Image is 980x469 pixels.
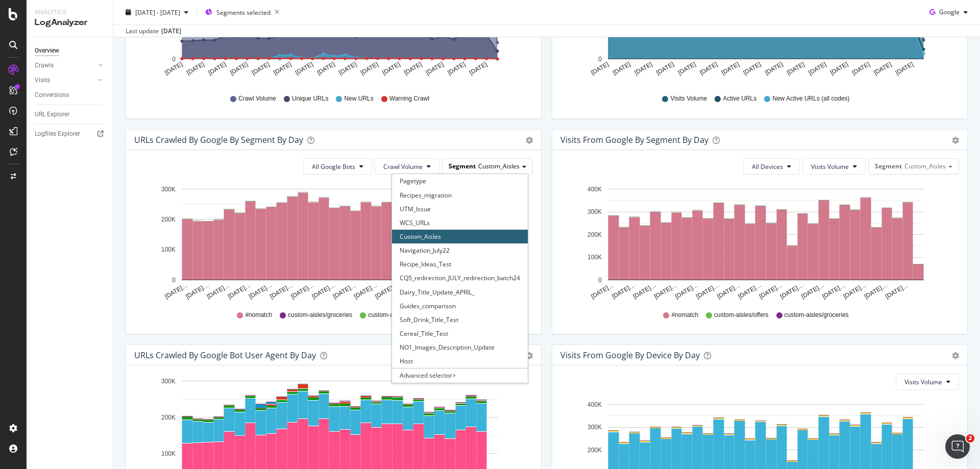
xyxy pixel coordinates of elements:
div: WCS_URLs [392,216,528,230]
text: [DATE] [381,61,402,77]
text: 200K [587,447,602,454]
span: Segments selected [216,8,271,16]
div: A chart. [134,183,529,301]
text: [DATE] [590,61,610,77]
div: [DATE] [161,27,181,36]
div: URLs Crawled by Google bot User Agent By Day [134,350,316,360]
div: Navigation_July22 [392,243,528,257]
text: [DATE] [611,61,632,77]
div: gear [952,352,959,359]
a: URL Explorer [35,109,106,120]
text: 100K [161,450,176,457]
text: 200K [161,414,176,421]
div: Visits from Google By Segment By Day [560,135,708,145]
span: custom-aisles/offers [714,311,768,319]
span: Custom_Aisles [904,162,946,170]
div: NO1_Images_Description_Update [392,340,528,354]
text: [DATE] [851,61,871,77]
div: Crawls [35,60,54,71]
span: New Active URLs (all codes) [772,94,849,103]
div: Soft_Drink_Title_Test [392,313,528,327]
text: [DATE] [294,61,314,77]
div: Custom_Aisles [392,230,528,243]
div: UTM_Issue [392,202,528,216]
text: 400K [587,401,602,408]
span: #nomatch [671,311,698,319]
div: CQ5_redirection_JULY_redirection_batch24 [392,271,528,285]
text: [DATE] [316,61,336,77]
div: Advanced selector > [392,368,528,382]
span: Crawl Volume [383,162,423,171]
div: Host [392,354,528,368]
button: [DATE] - [DATE] [121,4,192,20]
span: [DATE] - [DATE] [135,8,180,16]
text: [DATE] [163,61,184,77]
text: [DATE] [872,61,893,77]
span: Google [939,8,960,16]
span: Active URLs [723,94,756,103]
span: Segment [449,162,476,170]
text: 100K [587,254,602,261]
a: Visits [35,75,95,86]
div: Visits [35,75,50,86]
div: Analytics [35,8,105,17]
div: Recipe_Ideas_Test [392,257,528,271]
text: [DATE] [786,61,806,77]
text: [DATE] [829,61,849,77]
span: custom-aisles/groceries [288,311,352,319]
text: [DATE] [764,61,784,77]
div: gear [952,137,959,144]
text: [DATE] [207,61,228,77]
div: URLs Crawled by Google By Segment By Day [134,135,303,145]
text: 400K [587,186,602,193]
text: [DATE] [655,61,675,77]
text: [DATE] [446,61,467,77]
div: Overview [35,45,59,56]
text: [DATE] [425,61,445,77]
text: [DATE] [337,61,358,77]
span: Visits Volume [811,162,849,171]
div: URL Explorer [35,109,69,120]
a: Overview [35,45,106,56]
span: Visits Volume [904,378,942,386]
text: [DATE] [403,61,423,77]
div: Cereal_Title_Test [392,327,528,340]
button: Google [925,4,972,20]
text: 300K [161,186,176,193]
div: Logfiles Explorer [35,129,80,139]
text: 300K [587,208,602,215]
span: #nomatch [245,311,272,319]
div: gear [526,352,533,359]
div: gear [526,137,533,144]
div: Guides_comparison [392,299,528,313]
a: Crawls [35,60,95,71]
text: 300K [587,424,602,431]
div: Last update [126,27,181,36]
button: Visits Volume [802,158,866,175]
text: 0 [598,56,602,63]
div: Dairy_Title_Update_APRIL_ [392,285,528,299]
span: custom-aisles/offers [368,311,422,319]
button: Visits Volume [896,374,959,390]
span: Crawl Volume [238,94,276,103]
text: [DATE] [229,61,249,77]
div: LogAnalyzer [35,17,105,29]
text: [DATE] [698,61,719,77]
span: Unique URLs [292,94,328,103]
span: Custom_Aisles [478,162,520,170]
div: Conversions [35,90,69,101]
button: All Google Bots [303,158,372,175]
text: 200K [161,216,176,223]
text: [DATE] [272,61,292,77]
span: 2 [966,434,974,442]
svg: A chart. [560,183,955,301]
button: All Devices [743,158,800,175]
text: [DATE] [633,61,654,77]
iframe: Intercom live chat [945,434,970,459]
text: 100K [161,246,176,254]
text: [DATE] [359,61,380,77]
span: Visits Volume [670,94,707,103]
text: 0 [172,277,176,284]
text: 0 [598,277,602,284]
